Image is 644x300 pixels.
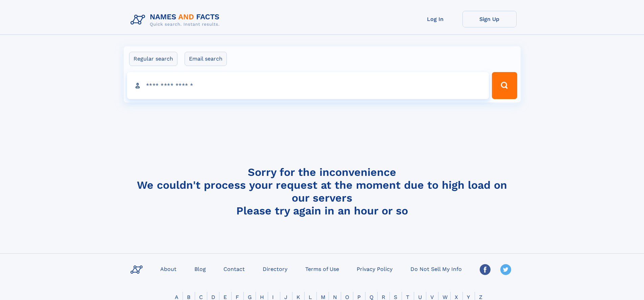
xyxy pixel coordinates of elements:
a: Blog [192,264,209,274]
a: Sign Up [462,11,517,27]
a: Directory [260,264,290,274]
button: Search Button [492,72,517,99]
img: Facebook [480,264,491,275]
label: Regular search [129,52,177,66]
a: Log In [408,11,462,27]
label: Email search [185,52,227,66]
img: Twitter [500,264,511,275]
a: Terms of Use [303,264,342,274]
img: Logo Names and Facts [128,11,225,29]
a: Do Not Sell My Info [408,264,464,274]
a: Contact [221,264,247,274]
h4: Sorry for the inconvenience We couldn't process your request at the moment due to high load on ou... [128,166,517,217]
a: About [158,264,179,274]
input: search input [127,72,489,99]
a: Privacy Policy [354,264,395,274]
